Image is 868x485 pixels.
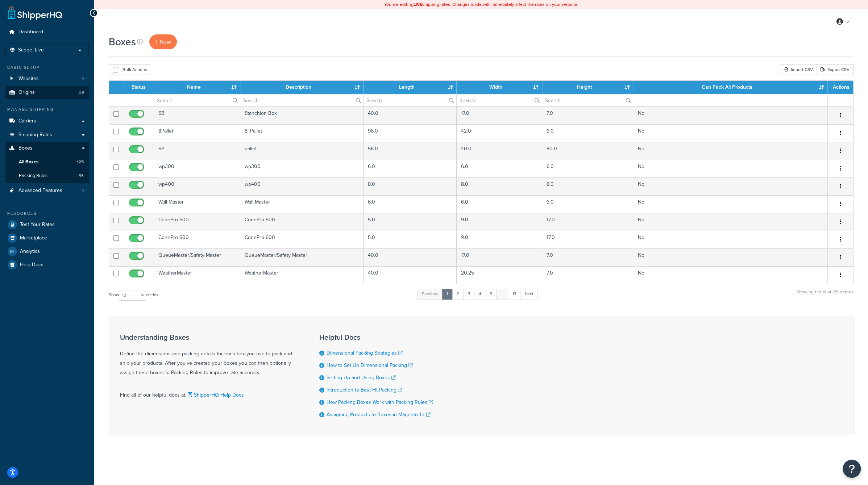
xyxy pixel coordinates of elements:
td: 6.0 [457,195,542,213]
li: Boxes [5,142,89,183]
span: + New [155,38,171,46]
td: ConePro 600 [154,231,240,248]
td: 40.0 [364,106,457,124]
td: No [633,231,828,248]
td: 6.0 [457,160,542,177]
td: SB [154,106,240,124]
td: wp300 [154,160,240,177]
td: 7.0 [542,266,634,284]
th: Height : activate to sort column ascending [542,81,634,94]
span: 125 [77,159,84,165]
td: 17.0 [457,248,542,266]
td: 6.0 [542,124,634,142]
div: Manage Shipping [5,106,89,113]
td: 40.0 [364,266,457,284]
th: Actions [828,81,853,94]
td: WeatherMaster [240,266,364,284]
li: All Boxes [5,155,89,169]
input: Search [154,94,240,106]
span: Help Docs [20,262,43,268]
td: 6.0 [364,160,457,177]
td: No [633,124,828,142]
a: Marketplace [5,231,89,244]
th: Length : activate to sort column ascending [364,81,457,94]
a: 2 [452,289,464,300]
a: Dashboard [5,25,89,39]
div: Import CSV [780,64,817,75]
a: Websites 4 [5,72,89,85]
a: Help Docs [5,258,89,271]
th: Name : activate to sort column ascending [154,81,240,94]
a: Export CSV [817,64,854,75]
b: LIVE [414,1,422,8]
td: pallet [240,142,364,160]
a: Setting Up and Using Boxes [327,374,396,381]
td: 17.0 [542,231,634,248]
span: 39 [79,89,84,96]
td: No [633,266,828,284]
a: ShipperHQ Home [8,5,62,20]
th: Description : activate to sort column ascending [240,81,364,94]
span: Analytics [20,248,40,255]
td: SP [154,142,240,160]
td: 9.0 [457,213,542,231]
input: Search [240,94,363,106]
th: Width : activate to sort column ascending [457,81,542,94]
span: Scope: Live [18,47,44,53]
td: 6.0 [542,195,634,213]
li: Advanced Features [5,184,89,197]
td: Wall Master [154,195,240,213]
a: How Packing Boxes Work with Packing Rules [327,398,433,406]
td: 6.0 [542,160,634,177]
li: Analytics [5,245,89,258]
div: Basic Setup [5,64,89,71]
a: Introduction to Best Fit Packing [327,386,402,394]
a: Shipping Rules [5,128,89,142]
td: WeatherMaster [154,266,240,284]
span: Dashboard [18,29,43,35]
a: 4 [474,289,486,300]
h1: Boxes [109,35,136,49]
select: Showentries [119,290,146,301]
td: 17.0 [457,106,542,124]
a: Assigning Products to Boxes in Magento 1.x [327,411,431,418]
a: 3 [463,289,475,300]
td: 5.0 [364,213,457,231]
th: Can Pack All Products : activate to sort column ascending [633,81,828,94]
th: Status [123,81,154,94]
span: Carriers [18,118,36,124]
td: 40.0 [364,248,457,266]
td: wp400 [240,177,364,195]
a: Carriers [5,114,89,128]
span: 4 [82,188,84,194]
td: 7.0 [542,106,634,124]
a: Next [520,289,538,300]
td: wp400 [154,177,240,195]
td: 17.0 [542,213,634,231]
h3: Helpful Docs [319,333,433,341]
td: 40.0 [457,142,542,160]
td: 56.0 [364,142,457,160]
td: Wall Master [240,195,364,213]
span: Marketplace [20,235,47,241]
td: No [633,106,828,124]
td: No [633,177,828,195]
li: Origins [5,86,89,99]
div: Showing 1 to 10 of 125 entries [797,288,854,304]
span: All Boxes [19,159,38,165]
a: Test Your Rates [5,218,89,231]
button: Open Resource Center [843,460,861,478]
a: … [496,289,508,300]
td: 80.0 [542,142,634,160]
a: Origins 39 [5,86,89,99]
td: 6.0 [364,195,457,213]
td: ConePro 500 [154,213,240,231]
td: 8' Pallet [240,124,364,142]
a: All Boxes 125 [5,155,89,169]
input: Search [457,94,542,106]
a: ShipperHQ Help Docs [186,391,244,399]
span: 4 [82,76,84,82]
